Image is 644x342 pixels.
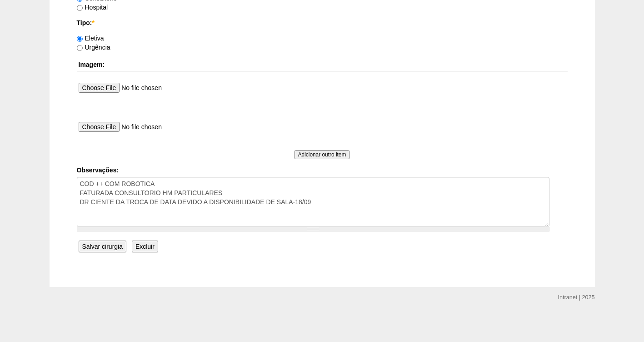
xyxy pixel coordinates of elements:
input: Urgência [77,45,83,51]
input: Salvar cirurgia [79,241,126,252]
th: Imagem: [77,58,568,71]
label: Urgência [77,44,110,51]
label: Hospital [77,4,108,11]
input: Eletiva [77,36,83,42]
label: Tipo: [77,18,568,27]
input: Hospital [77,5,83,11]
input: Adicionar outro item [295,150,350,159]
span: Este campo é obrigatório. [92,19,94,26]
label: Eletiva [77,35,104,42]
input: Excluir [132,241,158,252]
div: Intranet | 2025 [558,293,595,302]
label: Observações: [77,166,568,175]
textarea: COD ++ COM ROBOTICA FATURADA CONSULTORIO HM PARTICULARES DR CIENTE DA TROCA DE DATA DEVIDO A DISP... [77,177,549,227]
